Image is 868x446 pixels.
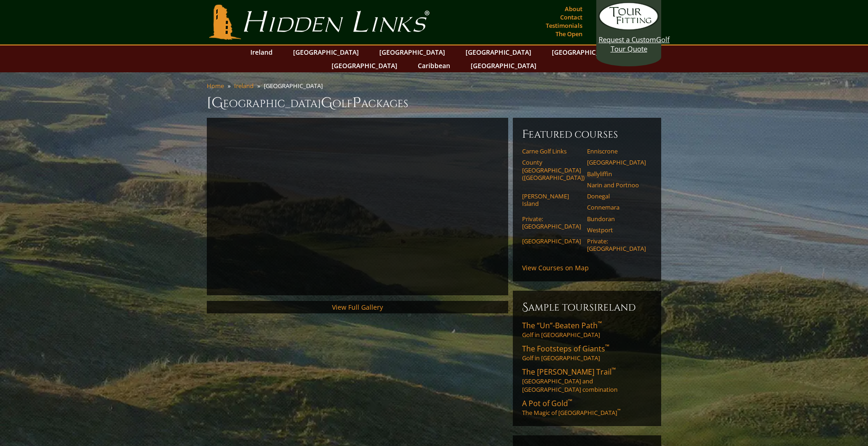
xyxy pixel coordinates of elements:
[587,215,646,223] a: Bundoran
[587,181,646,189] a: Narin and Portnoo
[522,215,581,230] a: Private: [GEOGRAPHIC_DATA]
[375,45,450,59] a: [GEOGRAPHIC_DATA]
[321,94,332,112] span: G
[587,204,646,211] a: Connemara
[522,320,602,331] span: The “Un”-Beaten Path
[568,397,572,405] sup: ™
[522,344,609,354] span: The Footsteps of Giants
[207,82,224,90] a: Home
[587,237,646,253] a: Private: [GEOGRAPHIC_DATA]
[543,19,585,32] a: Testimonials
[522,367,616,377] span: The [PERSON_NAME] Trail
[587,170,646,178] a: Ballyliffin
[522,398,652,417] a: A Pot of Gold™The Magic of [GEOGRAPHIC_DATA]™
[246,45,277,59] a: Ireland
[598,319,602,327] sup: ™
[587,226,646,234] a: Westport
[522,192,581,208] a: [PERSON_NAME] Island
[522,320,652,339] a: The “Un”-Beaten Path™Golf in [GEOGRAPHIC_DATA]
[413,59,455,72] a: Caribbean
[327,59,402,72] a: [GEOGRAPHIC_DATA]
[617,408,620,414] sup: ™
[599,35,656,44] span: Request a Custom
[332,303,383,312] a: View Full Gallery
[288,45,364,59] a: [GEOGRAPHIC_DATA]
[547,45,622,59] a: [GEOGRAPHIC_DATA]
[612,366,616,374] sup: ™
[558,11,585,24] a: Contact
[466,59,541,72] a: [GEOGRAPHIC_DATA]
[587,147,646,155] a: Enniscrone
[522,300,652,315] h6: Sample ToursIreland
[605,343,609,350] sup: ™
[264,82,326,90] li: [GEOGRAPHIC_DATA]
[522,147,581,155] a: Carne Golf Links
[562,2,585,15] a: About
[522,159,581,181] a: County [GEOGRAPHIC_DATA] ([GEOGRAPHIC_DATA])
[587,192,646,200] a: Donegal
[522,344,652,362] a: The Footsteps of Giants™Golf in [GEOGRAPHIC_DATA]
[599,2,659,53] a: Request a CustomGolf Tour Quote
[587,159,646,166] a: [GEOGRAPHIC_DATA]
[522,367,652,394] a: The [PERSON_NAME] Trail™[GEOGRAPHIC_DATA] and [GEOGRAPHIC_DATA] combination
[522,398,572,408] span: A Pot of Gold
[522,263,589,272] a: View Courses on Map
[352,94,361,112] span: P
[461,45,536,59] a: [GEOGRAPHIC_DATA]
[522,127,652,142] h6: Featured Courses
[522,237,581,245] a: [GEOGRAPHIC_DATA]
[553,27,585,40] a: The Open
[234,82,254,90] a: Ireland
[216,127,499,286] iframe: Sir-Nick-on-Northwest-Ireland
[207,94,661,112] h1: [GEOGRAPHIC_DATA] olf ackages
